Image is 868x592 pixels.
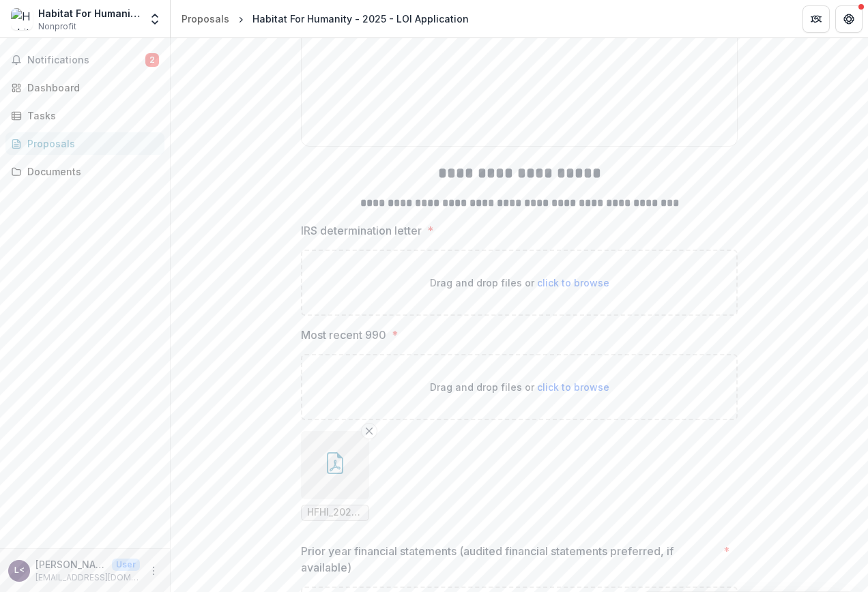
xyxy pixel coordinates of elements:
img: Habitat For Humanity International Inc. [11,8,33,30]
button: Remove File [361,423,377,439]
p: Drag and drop files or [430,276,609,290]
a: Documents [5,160,164,183]
p: [EMAIL_ADDRESS][DOMAIN_NAME] [35,572,140,584]
div: Habitat For Humanity International Inc. [38,6,140,20]
span: Notifications [27,55,145,66]
a: Proposals [5,132,164,155]
div: Proposals [27,136,154,151]
button: Partners [802,5,830,33]
div: Lee <ljerstad@habitat.org> <ljerstad@habitat.org> [14,566,25,575]
span: HFHI_2023_Form 990_PI.pdf [307,507,363,518]
div: Proposals [182,12,229,26]
span: Nonprofit [38,20,76,33]
p: Drag and drop files or [430,380,609,394]
p: Prior year financial statements (audited financial statements preferred, if available) [301,543,718,576]
div: Habitat For Humanity - 2025 - LOI Application [252,12,469,26]
div: Tasks [27,108,154,123]
p: Most recent 990 [301,327,386,343]
span: click to browse [537,381,609,393]
button: Get Help [835,5,863,33]
p: IRS determination letter [301,222,422,239]
a: Tasks [5,104,164,127]
p: [PERSON_NAME] <[EMAIL_ADDRESS][DOMAIN_NAME]> <[EMAIL_ADDRESS][DOMAIN_NAME]> [35,557,106,572]
span: click to browse [537,277,609,288]
button: Open entity switcher [145,5,164,33]
button: Notifications2 [5,49,164,71]
button: More [145,563,162,579]
div: Dashboard [27,80,154,95]
span: 2 [145,53,159,67]
div: Documents [27,164,154,179]
div: Remove FileHFHI_2023_Form 990_PI.pdf [301,431,369,521]
p: User [112,559,140,571]
nav: breadcrumb [176,9,474,29]
a: Proposals [176,9,235,29]
a: Dashboard [5,76,164,99]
